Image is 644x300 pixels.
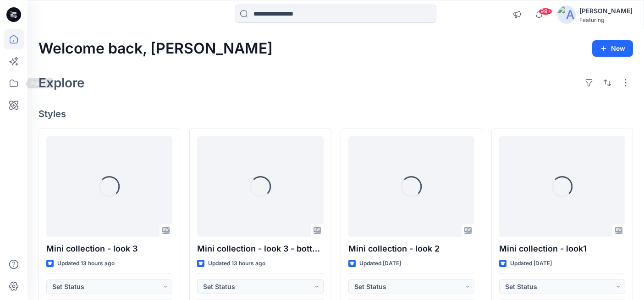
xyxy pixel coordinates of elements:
h2: Explore [39,75,85,90]
p: Updated [DATE] [359,259,401,268]
button: New [592,40,633,57]
img: avatar [557,5,576,24]
h4: Styles [39,108,633,119]
p: Updated 13 hours ago [57,259,115,268]
div: Featuring [579,16,633,23]
span: 99+ [539,8,552,15]
p: Mini collection - look1 [499,242,625,255]
div: [PERSON_NAME] [579,5,633,16]
p: Mini collection - look 3 - bottom [197,242,323,255]
p: Mini collection - look 3 [46,242,172,255]
p: Updated 13 hours ago [208,259,265,268]
p: Updated [DATE] [510,259,552,268]
p: Mini collection - look 2 [348,242,474,255]
h2: Welcome back, [PERSON_NAME] [39,40,273,57]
